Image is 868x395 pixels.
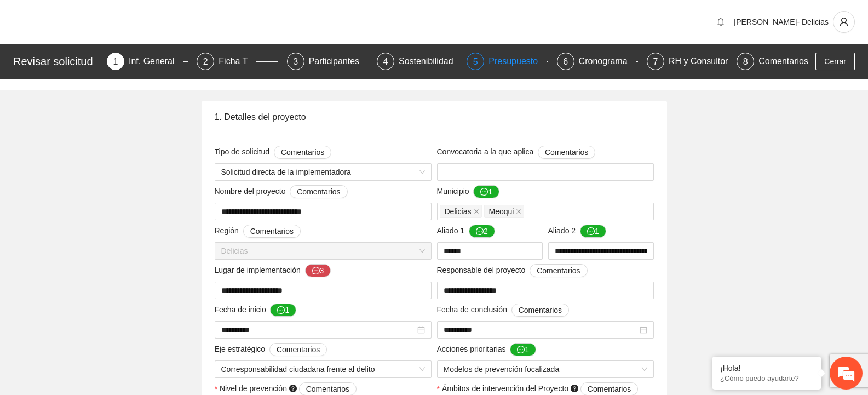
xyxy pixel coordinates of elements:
[215,343,327,356] span: Eje estratégico
[588,383,631,395] span: Comentarios
[548,225,606,238] span: Aliado 2
[737,53,808,70] div: 8Comentarios
[571,385,578,392] span: question-circle
[215,304,297,317] span: Fecha de inicio
[444,361,647,377] span: Modelos de prevención focalizada
[510,343,536,356] button: Acciones prioritarias
[180,5,206,32] div: Minimizar ventana de chat en vivo
[473,185,499,198] button: Municipio
[270,304,296,317] button: Fecha de inicio
[519,304,562,316] span: Comentarios
[579,53,636,70] div: Cronograma
[203,57,208,66] span: 2
[824,55,846,67] span: Cerrar
[537,265,580,277] span: Comentarios
[516,209,521,214] span: close
[113,57,118,66] span: 1
[647,53,728,70] div: 7RH y Consultores
[545,146,588,158] span: Comentarios
[437,304,570,317] span: Fecha de conclusión
[297,186,340,198] span: Comentarios
[511,304,569,317] button: Fecha de conclusión
[107,53,188,70] div: 1Inf. General
[129,53,183,70] div: Inf. General
[517,346,525,354] span: message
[221,361,425,377] span: Corresponsabilidad ciudadana frente al delito
[538,146,595,159] button: Convocatoria a la que aplica
[530,264,587,277] button: Responsable del proyecto
[305,264,331,277] button: Lugar de implementación
[653,57,658,66] span: 7
[293,57,298,66] span: 3
[287,53,368,70] div: 3Participantes
[445,205,472,217] span: Delicias
[215,185,348,198] span: Nombre del proyecto
[219,53,256,70] div: Ficha T
[580,225,606,238] button: Aliado 2
[758,53,808,70] div: Comentarios
[289,385,297,392] span: question-circle
[309,53,369,70] div: Participantes
[720,364,813,373] div: ¡Hola!
[557,53,638,70] div: 6Cronograma
[221,243,425,259] span: Delicias
[815,53,855,70] button: Cerrar
[250,225,294,237] span: Comentarios
[437,225,495,238] span: Aliado 1
[474,209,479,214] span: close
[720,374,813,382] p: ¿Cómo puedo ayudarte?
[269,343,327,356] button: Eje estratégico
[437,343,537,356] span: Acciones prioritarias
[480,188,488,197] span: message
[377,53,458,70] div: 4Sostenibilidad
[306,383,349,395] span: Comentarios
[563,57,568,66] span: 6
[5,272,209,310] textarea: Escriba su mensaje y pulse “Intro”
[57,56,184,70] div: Chatee con nosotros ahora
[221,164,425,180] span: Solicitud directa de la implementadora
[712,13,729,31] button: bell
[290,185,347,198] button: Nombre del proyecto
[383,57,388,66] span: 4
[399,53,462,70] div: Sostenibilidad
[215,264,331,277] span: Lugar de implementación
[833,11,855,33] button: user
[215,225,301,238] span: Región
[215,101,654,133] div: 1. Detalles del proyecto
[277,306,285,315] span: message
[669,53,746,70] div: RH y Consultores
[437,264,588,277] span: Responsable del proyecto
[484,205,525,218] span: Meoqui
[476,227,484,236] span: message
[13,53,100,70] div: Revisar solicitud
[197,53,278,70] div: 2Ficha T
[734,18,829,26] span: [PERSON_NAME]- Delicias
[312,267,320,276] span: message
[281,146,324,158] span: Comentarios
[437,185,500,198] span: Municipio
[743,57,748,66] span: 8
[437,146,596,159] span: Convocatoria a la que aplica
[488,53,547,70] div: Presupuesto
[473,57,478,66] span: 5
[215,146,332,159] span: Tipo de solicitud
[467,53,548,70] div: 5Presupuesto
[243,225,301,238] button: Región
[587,227,595,236] span: message
[833,17,854,27] span: user
[469,225,495,238] button: Aliado 1
[274,146,331,159] button: Tipo de solicitud
[489,205,514,217] span: Meoqui
[277,344,320,356] span: Comentarios
[64,133,151,243] span: Estamos en línea.
[440,205,482,218] span: Delicias
[712,18,729,26] span: bell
